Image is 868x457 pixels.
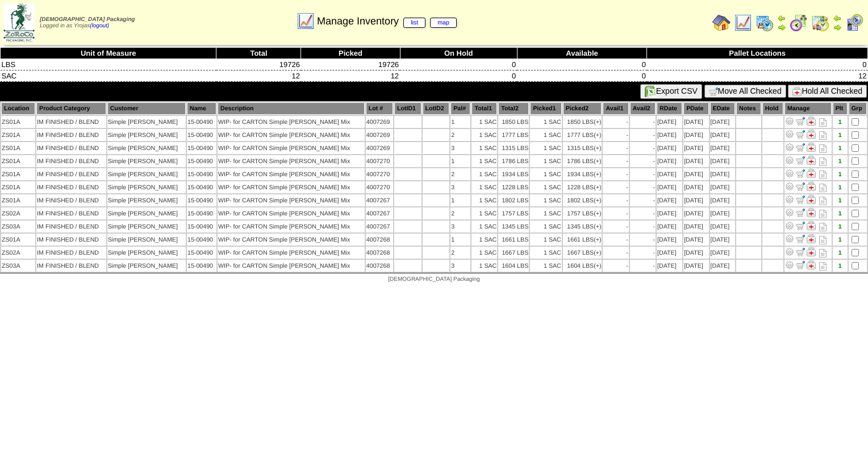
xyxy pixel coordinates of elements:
div: (+) [594,171,601,178]
img: Adjust [785,221,794,230]
div: (+) [594,158,601,165]
td: ZS02A [1,207,35,219]
img: Adjust [785,182,794,191]
td: [DATE] [657,142,682,154]
td: 1 [450,194,470,206]
img: Move [796,247,805,256]
td: 0 [517,70,647,82]
td: 19726 [216,59,301,70]
img: hold.gif [792,87,802,96]
td: 4007270 [366,155,393,167]
td: [DATE] [657,168,682,180]
td: 1757 LBS [498,207,529,219]
td: IM FINISHED / BLEND [36,116,106,128]
th: Grp [849,102,867,115]
td: Simple [PERSON_NAME] [107,116,186,128]
td: 1777 LBS [498,129,529,141]
td: [DATE] [683,168,708,180]
i: Note [819,210,827,218]
td: ZS01A [1,168,35,180]
td: - [630,155,656,167]
td: 1 SAC [471,129,497,141]
td: - [603,221,628,232]
td: [DATE] [683,194,708,206]
img: Move [796,208,805,217]
th: Product Category [36,102,106,115]
img: Manage Hold [807,182,816,191]
td: 1345 LBS [498,221,529,232]
div: 1 [833,223,847,230]
img: Manage Hold [807,156,816,165]
td: [DATE] [710,234,735,246]
th: Manage [784,102,832,115]
td: 1 SAC [471,221,497,232]
td: IM FINISHED / BLEND [36,194,106,206]
td: - [630,194,656,206]
td: 2 [450,207,470,219]
td: 1315 LBS [563,142,602,154]
img: Move [796,221,805,230]
td: WIP- for CARTON Simple [PERSON_NAME] Mix [218,194,365,206]
td: IM FINISHED / BLEND [36,207,106,219]
td: [DATE] [657,155,682,167]
td: Simple [PERSON_NAME] [107,234,186,246]
td: 15-00490 [187,194,216,206]
td: Simple [PERSON_NAME] [107,142,186,154]
th: EDate [710,102,735,115]
td: [DATE] [683,234,708,246]
td: 1661 LBS [563,234,602,246]
td: Simple [PERSON_NAME] [107,207,186,219]
td: 4007270 [366,168,393,180]
td: Simple [PERSON_NAME] [107,155,186,167]
td: 12 [216,70,301,82]
i: Note [819,236,827,244]
img: line_graph.gif [734,14,752,32]
td: 1777 LBS [563,129,602,141]
td: 12 [647,70,868,82]
td: 15-00490 [187,234,216,246]
td: 4007268 [366,247,393,259]
img: Manage Hold [807,169,816,178]
td: 1802 LBS [563,194,602,206]
td: 1786 LBS [498,155,529,167]
td: 1934 LBS [498,168,529,180]
td: Simple [PERSON_NAME] [107,247,186,259]
th: Picked1 [530,102,562,115]
i: Note [819,184,827,192]
img: Move [796,234,805,243]
div: (+) [594,119,601,126]
td: - [630,142,656,154]
img: Manage Hold [807,247,816,256]
img: Move [796,260,805,269]
img: Manage Hold [807,221,816,230]
img: Manage Hold [807,260,816,269]
td: ZS01A [1,142,35,154]
td: 15-00490 [187,168,216,180]
img: Manage Hold [807,208,816,217]
td: IM FINISHED / BLEND [36,142,106,154]
td: 1 SAC [471,155,497,167]
img: Move [796,156,805,165]
td: IM FINISHED / BLEND [36,181,106,193]
img: calendarcustomer.gif [845,14,863,32]
td: SAC [1,70,216,82]
th: On Hold [400,48,517,59]
img: calendarblend.gif [790,14,808,32]
td: WIP- for CARTON Simple [PERSON_NAME] Mix [218,155,365,167]
img: calendarprod.gif [756,14,774,32]
td: 1 SAC [530,116,562,128]
td: 4007267 [366,221,393,232]
td: Simple [PERSON_NAME] [107,168,186,180]
td: - [603,207,628,219]
td: [DATE] [657,181,682,193]
img: Move [796,117,805,126]
th: Unit of Measure [1,48,216,59]
div: 1 [833,184,847,191]
div: (+) [594,184,601,191]
th: Picked [301,48,400,59]
td: ZS01A [1,129,35,141]
th: Pal# [450,102,470,115]
img: Adjust [785,195,794,204]
th: Hold [762,102,783,115]
td: WIP- for CARTON Simple [PERSON_NAME] Mix [218,129,365,141]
